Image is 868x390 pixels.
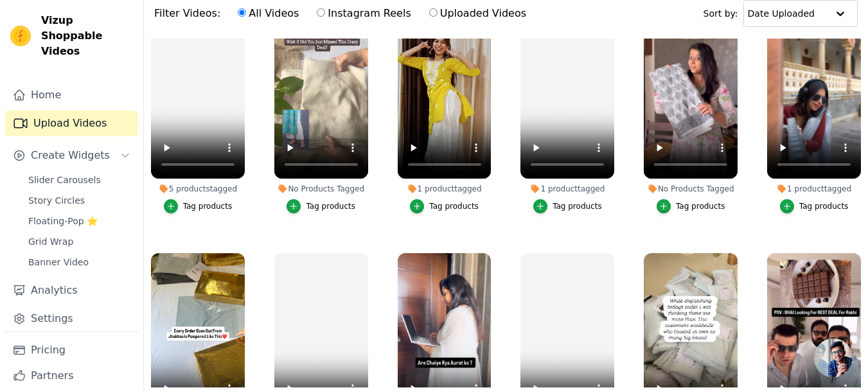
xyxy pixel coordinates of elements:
[21,233,138,251] a: Grid Wrap
[237,5,299,22] label: All Videos
[657,199,725,213] button: Tag products
[429,5,527,22] label: Uploaded Videos
[10,26,31,46] img: Vizup
[5,143,138,168] button: Create Widgets
[533,199,602,213] button: Tag products
[238,8,246,17] input: All Videos
[814,339,853,377] a: Open chat
[398,184,492,194] div: 1 product tagged
[151,184,245,194] div: 5 products tagged
[5,337,138,363] a: Pricing
[306,201,355,211] div: Tag products
[21,171,138,189] a: Slider Carousels
[429,201,479,211] div: Tag products
[316,5,411,22] label: Instagram Reels
[31,148,110,163] span: Create Widgets
[553,201,602,211] div: Tag products
[21,191,138,209] a: Story Circles
[644,184,738,194] div: No Products Tagged
[28,235,73,248] span: Grid Wrap
[429,8,438,17] input: Uploaded Videos
[317,8,325,17] input: Instagram Reels
[21,253,138,271] a: Banner Video
[164,199,233,213] button: Tag products
[676,201,725,211] div: Tag products
[274,184,368,194] div: No Products Tagged
[799,201,849,211] div: Tag products
[183,201,233,211] div: Tag products
[410,199,479,213] button: Tag products
[28,215,98,227] span: Floating-Pop ⭐
[5,278,138,303] a: Analytics
[28,256,89,269] span: Banner Video
[41,13,133,59] span: Vizup Shoppable Videos
[21,212,138,230] a: Floating-Pop ⭐
[767,184,861,194] div: 1 product tagged
[5,82,138,108] a: Home
[28,173,101,186] span: Slider Carousels
[5,306,138,332] a: Settings
[780,199,849,213] button: Tag products
[28,194,85,207] span: Story Circles
[287,199,355,213] button: Tag products
[5,111,138,136] a: Upload Videos
[520,184,614,194] div: 1 product tagged
[5,363,138,389] a: Partners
